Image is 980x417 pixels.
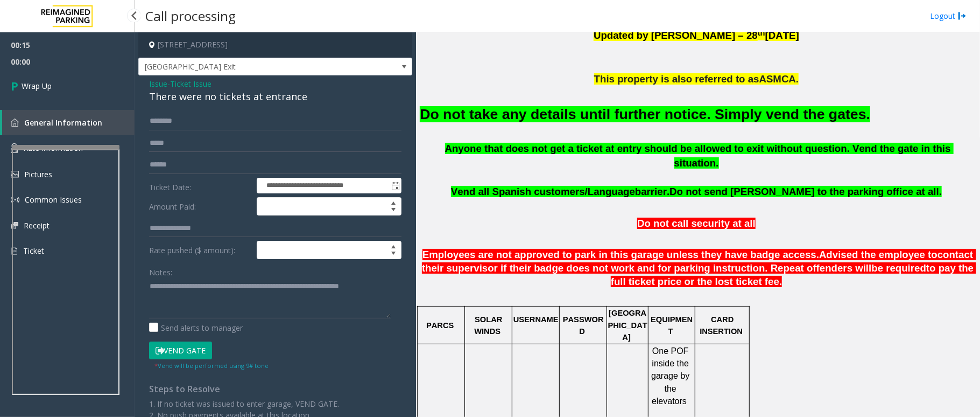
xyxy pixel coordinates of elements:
span: [DATE] [765,30,799,41]
span: Increase value [386,241,401,250]
span: [GEOGRAPHIC_DATA] Exit [139,58,357,75]
span: barrier. [635,186,669,197]
span: Ticket Issue [170,78,211,89]
label: Ticket Date: [146,178,254,194]
span: Vend all Spanish customers/Language [451,186,635,197]
label: Amount Paid: [146,197,254,216]
span: Issue [149,78,167,89]
span: ASMCA. [759,73,799,85]
img: 'icon' [11,196,19,204]
span: be required [872,262,927,274]
img: 'icon' [11,246,18,256]
h4: [STREET_ADDRESS] [138,32,412,58]
span: [GEOGRAPHIC_DATA] [608,309,647,342]
span: Anyone that does not get a ticket at entry should be allowed to exit without question. Vend the g... [445,143,954,169]
img: 'icon' [11,143,18,153]
span: Rate Information [23,143,83,153]
label: Send alerts to manager [149,322,243,333]
span: CARD INSERTION [700,315,743,336]
span: USERNAME [513,315,559,324]
h3: Call processing [140,3,241,29]
span: to pay the full ticket price or the lost ticket fee. [611,262,977,287]
span: Decrease value [386,206,401,215]
span: Do not call security at all [637,218,756,229]
span: contact their supervisor if their badge does not work and for parking instruction. Repeat offende... [422,249,976,274]
span: PARCS [426,321,454,330]
span: Wrap Up [22,80,52,92]
span: Employees are not approved to park in this garage unless they have badge access. [422,249,819,260]
button: Vend Gate [149,342,212,360]
span: Do not send [PERSON_NAME] to the parking office at all. [669,186,942,197]
a: Logout [930,10,967,22]
div: There were no tickets at entrance [149,89,401,104]
span: Toggle popup [389,178,401,193]
img: 'icon' [11,119,19,127]
span: This property is also referred to as [594,73,759,85]
a: General Information [2,110,135,135]
img: 'icon' [11,171,19,178]
font: Do not take any details until further notice. Simply vend the gates. [420,106,870,122]
img: 'icon' [11,222,18,229]
h4: Steps to Resolve [149,384,401,394]
span: - [167,79,211,89]
img: logout [958,10,967,22]
label: Notes: [149,263,172,278]
span: One POF inside the garage by the elevators [651,346,692,406]
span: PASSWORD [563,315,604,336]
span: SOLAR WINDS [474,315,504,336]
span: Increase value [386,198,401,206]
span: EQUIPMENT [651,315,693,336]
small: Vend will be performed using 9# tone [154,362,269,370]
p: 1. If no ticket was issued to enter garage, VEND GATE. [149,398,401,409]
span: th [758,29,765,37]
span: General Information [24,117,102,128]
span: Decrease value [386,250,401,259]
label: Rate pushed ($ amount): [146,241,254,259]
span: Updated by [PERSON_NAME] – 28 [594,30,758,41]
span: Advised the employee to [819,249,937,260]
